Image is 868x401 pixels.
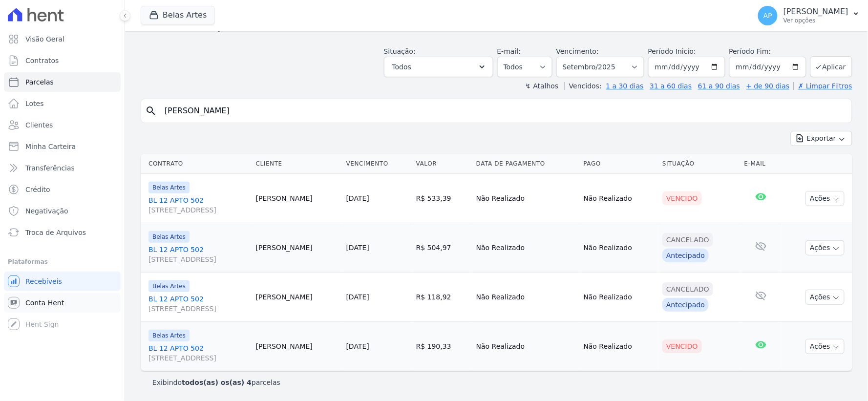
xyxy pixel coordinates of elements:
span: Transferências [25,163,75,173]
p: Exibindo parcelas [152,378,280,387]
th: Valor [412,154,472,174]
td: Não Realizado [580,322,659,371]
a: Crédito [4,180,121,199]
a: [DATE] [346,293,369,301]
label: E-mail: [497,47,521,55]
div: Vencido [662,339,702,353]
button: Ações [805,191,845,206]
span: AP [763,12,772,19]
div: Vencido [662,191,702,205]
th: Situação [658,154,741,174]
a: ✗ Limpar Filtros [794,82,852,90]
a: [DATE] [346,342,369,350]
span: Parcelas [25,77,54,87]
span: Clientes [25,120,53,130]
button: Ações [805,240,845,255]
a: Recebíveis [4,272,121,291]
button: Ações [805,290,845,305]
span: [STREET_ADDRESS] [148,205,248,215]
label: ↯ Atalhos [525,82,558,90]
th: Data de Pagamento [472,154,580,174]
label: Situação: [384,47,416,55]
span: Lotes [25,99,44,108]
span: Belas Artes [148,280,190,292]
a: Minha Carteira [4,137,121,156]
td: Não Realizado [472,273,580,322]
th: Pago [580,154,659,174]
p: Ver opções [783,17,848,24]
td: R$ 118,92 [412,273,472,322]
td: [PERSON_NAME] [252,273,342,322]
a: 61 a 90 dias [698,82,740,90]
td: R$ 533,39 [412,174,472,223]
td: [PERSON_NAME] [252,223,342,273]
span: [STREET_ADDRESS] [148,304,248,314]
td: [PERSON_NAME] [252,174,342,223]
a: [DATE] [346,194,369,202]
a: BL 12 APTO 502[STREET_ADDRESS] [148,245,248,264]
span: Recebíveis [25,276,62,286]
td: Não Realizado [580,174,659,223]
th: Cliente [252,154,342,174]
input: Buscar por nome do lote ou do cliente [159,101,848,121]
button: Belas Artes [141,6,215,24]
td: Não Realizado [472,223,580,273]
td: Não Realizado [580,223,659,273]
div: Antecipado [662,298,709,312]
span: Troca de Arquivos [25,228,86,237]
a: Visão Geral [4,29,121,49]
a: Conta Hent [4,293,121,313]
a: Lotes [4,94,121,113]
a: Contratos [4,51,121,70]
button: Todos [384,57,493,77]
span: Belas Artes [148,231,190,243]
span: [STREET_ADDRESS] [148,254,248,264]
span: Negativação [25,206,68,216]
label: Vencidos: [565,82,602,90]
a: Parcelas [4,72,121,92]
a: BL 12 APTO 502[STREET_ADDRESS] [148,343,248,363]
span: Todos [392,61,411,73]
td: R$ 190,33 [412,322,472,371]
td: R$ 504,97 [412,223,472,273]
span: Contratos [25,56,59,65]
div: Antecipado [662,249,709,262]
button: AP [PERSON_NAME] Ver opções [750,2,868,29]
span: [STREET_ADDRESS] [148,353,248,363]
span: Visão Geral [25,34,64,44]
i: search [145,105,157,117]
a: Clientes [4,115,121,135]
span: Crédito [25,185,50,194]
div: Cancelado [662,282,713,296]
td: Não Realizado [580,273,659,322]
span: Minha Carteira [25,142,76,151]
td: Não Realizado [472,174,580,223]
b: todos(as) os(as) 4 [182,379,252,386]
td: [PERSON_NAME] [252,322,342,371]
label: Período Inicío: [648,47,696,55]
th: Contrato [141,154,252,174]
th: Vencimento [342,154,412,174]
span: Belas Artes [148,330,190,341]
label: Período Fim: [729,46,806,57]
span: Conta Hent [25,298,64,308]
a: 1 a 30 dias [606,82,644,90]
a: [DATE] [346,244,369,252]
button: Aplicar [810,56,852,77]
div: Cancelado [662,233,713,247]
th: E-mail [741,154,782,174]
a: BL 12 APTO 502[STREET_ADDRESS] [148,195,248,215]
div: Plataformas [8,256,117,268]
a: + de 90 dias [746,82,790,90]
a: 31 a 60 dias [650,82,692,90]
button: Ações [805,339,845,354]
a: Negativação [4,201,121,221]
button: Exportar [791,131,852,146]
a: Transferências [4,158,121,178]
td: Não Realizado [472,322,580,371]
a: BL 12 APTO 502[STREET_ADDRESS] [148,294,248,314]
label: Vencimento: [556,47,599,55]
p: [PERSON_NAME] [783,7,848,17]
a: Troca de Arquivos [4,223,121,242]
span: Belas Artes [148,182,190,193]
